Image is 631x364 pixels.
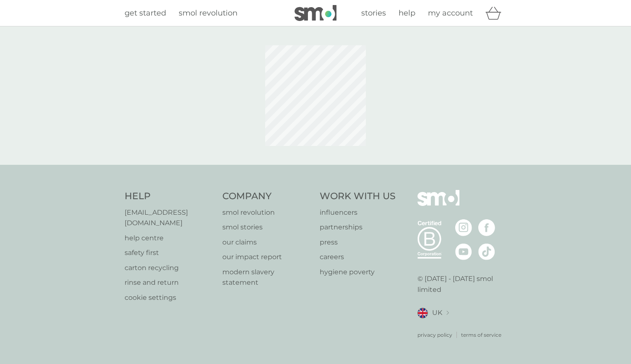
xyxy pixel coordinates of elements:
a: terms of service [461,331,501,339]
a: stories [361,7,386,19]
a: our claims [222,237,312,248]
img: UK flag [417,308,428,318]
a: [EMAIL_ADDRESS][DOMAIN_NAME] [125,207,214,229]
a: carton recycling [125,263,214,273]
a: my account [428,7,473,19]
h4: Company [222,190,312,203]
a: hygiene poverty [320,267,396,278]
img: visit the smol Tiktok page [478,243,495,260]
span: stories [361,8,386,18]
img: smol [417,190,459,218]
span: smol revolution [179,8,237,18]
a: smol revolution [179,7,237,19]
a: help centre [125,233,214,244]
img: visit the smol Facebook page [478,219,495,236]
a: help [399,7,415,19]
a: privacy policy [417,331,452,339]
a: smol revolution [222,207,312,218]
img: select a new location [446,311,449,315]
img: visit the smol Youtube page [455,243,472,260]
img: visit the smol Instagram page [455,219,472,236]
a: get started [125,7,166,19]
a: smol stories [222,222,312,233]
div: basket [485,5,506,21]
a: influencers [320,207,396,218]
span: UK [432,307,442,318]
img: smol [295,5,336,21]
h4: Work With Us [320,190,396,203]
a: press [320,237,396,248]
a: partnerships [320,222,396,233]
a: rinse and return [125,277,214,288]
a: safety first [125,247,214,258]
span: get started [125,8,166,18]
span: help [399,8,415,18]
a: our impact report [222,252,312,263]
a: cookie settings [125,292,214,303]
a: careers [320,252,396,263]
span: my account [428,8,473,18]
h4: Help [125,190,214,203]
a: modern slavery statement [222,267,312,288]
p: © [DATE] - [DATE] smol limited [417,273,507,295]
